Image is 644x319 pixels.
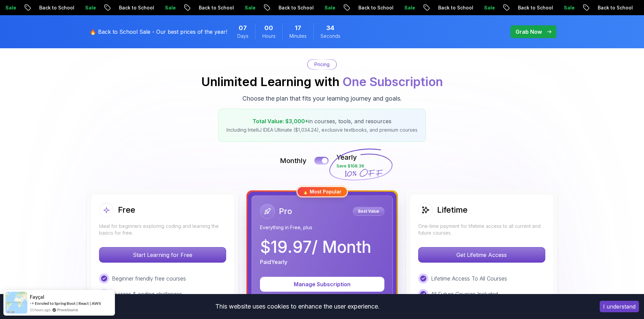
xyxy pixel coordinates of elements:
span: 7 Days [239,23,247,33]
p: Sale [478,4,500,11]
a: Start Learning for Free [99,251,226,258]
p: Paid Yearly [260,258,287,266]
p: Back to School [113,4,159,11]
p: Back to School [193,4,239,11]
p: Start Learning for Free [99,247,226,262]
p: Best Value [354,208,383,215]
p: Sale [318,4,340,11]
p: Back to School [352,4,398,11]
span: One Subscription [342,74,443,89]
h2: Free [118,205,135,215]
p: Sale [159,4,181,11]
span: 17 Minutes [295,23,301,33]
p: Sale [398,4,420,11]
h2: Pro [279,206,292,217]
p: Sale [239,4,260,11]
p: Sale [558,4,579,11]
button: Accept cookies [600,301,639,312]
p: Monthly [280,156,307,165]
span: Total Value: $3,000+ [253,118,308,125]
span: Fayçal [30,294,44,300]
span: Hours [262,33,276,39]
span: Seconds [320,33,340,39]
p: Choose the plan that fits your learning journey and goals. [242,94,402,103]
p: Manage Subscription [268,280,376,288]
p: in courses, tools, and resources [226,117,418,125]
span: -> [30,300,34,306]
img: provesource social proof notification image [5,292,27,314]
p: $ 19.97 / Month [260,239,371,255]
p: Get Lifetime Access [419,247,545,262]
p: Back to School [432,4,478,11]
p: Back to School [272,4,318,11]
h2: Unlimited Learning with [201,75,443,88]
a: Manage Subscription [260,281,384,288]
a: Enroled to Spring Boot | React | AWS [35,301,101,306]
p: Quizzes & coding challenges [112,290,182,298]
button: Get Lifetime Access [418,247,545,263]
p: Sale [79,4,101,11]
div: This website uses cookies to enhance the user experience. [5,299,590,314]
span: 0 Hours [264,23,273,33]
p: Back to School [592,4,638,11]
p: Ideal for beginners exploring coding and learning the basics for free. [99,223,226,236]
h2: Lifetime [437,205,468,215]
span: 34 Seconds [326,23,334,33]
p: Back to School [33,4,79,11]
span: Minutes [289,33,307,39]
span: 11 hours ago [30,307,50,313]
p: Everything in Free, plus [260,224,384,231]
a: ProveSource [57,307,78,313]
p: One-time payment for lifetime access to all current and future courses. [418,223,545,236]
button: Start Learning for Free [99,247,226,263]
p: 🔥 Back to School Sale - Our best prices of the year! [90,28,227,36]
span: Days [237,33,248,39]
p: Grab Now [516,28,542,36]
p: Back to School [512,4,558,11]
p: Pricing [314,61,330,68]
p: Lifetime Access To All Courses [431,274,507,283]
p: Beginner friendly free courses [112,274,186,283]
a: Get Lifetime Access [418,251,545,258]
p: Including IntelliJ IDEA Ultimate ($1,034.24), exclusive textbooks, and premium courses [226,127,418,133]
button: Manage Subscription [260,277,384,292]
p: All Future Courses Included [431,290,498,298]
